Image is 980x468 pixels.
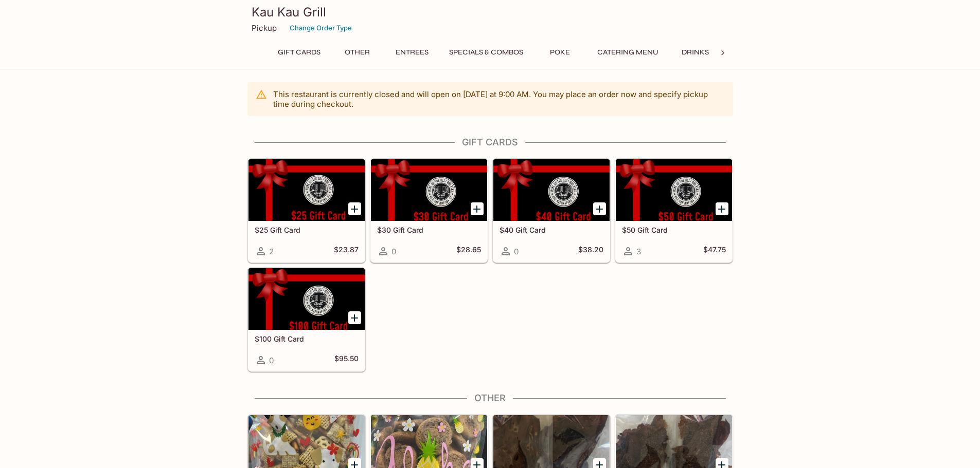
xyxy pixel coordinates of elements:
h5: $23.87 [334,245,359,257]
button: Gift Cards [272,45,326,60]
h5: $28.65 [456,245,481,257]
a: $25 Gift Card2$23.87 [248,159,365,263]
div: $25 Gift Card [248,159,365,221]
span: 0 [391,247,396,256]
p: This restaurant is currently closed and will open on [DATE] at 9:00 AM . You may place an order n... [273,89,725,109]
button: Add $30 Gift Card [471,202,484,215]
a: $30 Gift Card0$28.65 [370,159,488,263]
span: 0 [514,247,519,256]
button: Add $25 Gift Card [348,202,361,215]
h5: $25 Gift Card [255,226,359,234]
h5: $38.20 [578,245,603,257]
h5: $95.50 [334,354,359,366]
a: $50 Gift Card3$47.75 [615,159,733,263]
div: $100 Gift Card [248,268,365,330]
h5: $47.75 [703,245,726,257]
button: Add $50 Gift Card [716,202,728,215]
span: 0 [269,355,274,365]
div: $30 Gift Card [371,159,487,221]
a: $40 Gift Card0$38.20 [493,159,610,263]
button: Specials & Combos [443,45,529,60]
h3: Kau Kau Grill [252,4,729,20]
p: Pickup [252,23,277,33]
span: 2 [269,247,274,256]
h5: $40 Gift Card [500,226,603,234]
button: Add $100 Gift Card [348,311,361,324]
a: $100 Gift Card0$95.50 [248,268,365,371]
button: Other [334,45,381,60]
button: Poke [537,45,583,60]
div: $50 Gift Card [616,159,732,221]
h5: $50 Gift Card [622,226,726,234]
span: 3 [636,247,641,256]
button: Change Order Type [285,20,357,36]
h5: $100 Gift Card [255,334,359,343]
h5: $30 Gift Card [377,226,481,234]
h4: Other [247,392,733,404]
button: Drinks [672,45,719,60]
h4: Gift Cards [247,137,733,148]
div: $40 Gift Card [493,159,610,221]
button: Entrees [389,45,435,60]
button: Catering Menu [592,45,664,60]
button: Add $40 Gift Card [593,202,606,215]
